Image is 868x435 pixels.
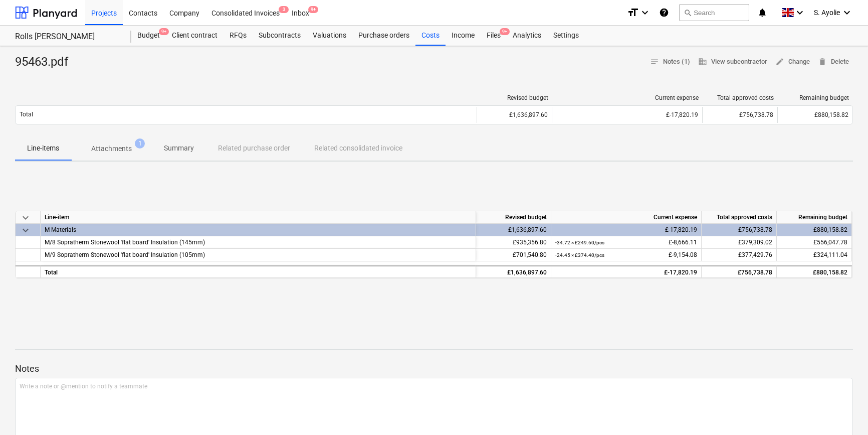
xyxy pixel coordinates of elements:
p: Summary [164,143,194,154]
a: Settings [547,26,585,46]
span: edit [775,57,784,66]
small: -34.72 × £249.60 / pcs [555,240,604,245]
div: £1,636,897.60 [476,265,551,278]
button: Search [679,4,749,21]
button: Notes (1) [646,54,694,70]
span: Notes (1) [650,56,690,68]
i: keyboard_arrow_down [639,7,651,19]
div: Current expense [556,94,699,101]
a: Subcontracts [253,26,307,46]
div: Current expense [551,211,702,224]
span: S. Ayolie [814,9,840,17]
div: £880,158.82 [777,265,852,278]
div: £880,158.82 [777,224,852,236]
div: £-8,666.11 [555,236,697,249]
span: notes [650,57,659,66]
span: £379,309.02 [738,239,772,246]
a: Budget9+ [131,26,166,46]
p: Attachments [91,143,132,154]
span: Change [775,56,810,68]
div: M Materials [45,224,472,236]
div: Total approved costs [707,94,774,101]
div: £-17,820.19 [555,266,697,279]
div: Budget [131,26,166,46]
div: £-9,154.08 [555,249,697,261]
div: 95463.pdf [15,54,76,70]
span: £377,429.76 [738,251,772,258]
small: -24.45 × £374.40 / pcs [555,252,604,258]
div: £-17,820.19 [556,111,698,118]
a: Costs [415,26,446,46]
div: £-17,820.19 [555,224,697,236]
i: keyboard_arrow_down [841,7,853,19]
span: business [698,57,707,66]
p: Line-items [27,143,59,154]
div: Rolls [PERSON_NAME] [15,32,119,42]
span: 9+ [308,6,318,13]
div: £1,636,897.60 [477,107,552,123]
span: search [684,9,692,17]
span: delete [818,57,827,66]
div: £756,738.78 [702,224,777,236]
a: Valuations [307,26,352,46]
div: £756,738.78 [702,107,777,123]
span: Delete [818,56,849,68]
button: Delete [814,54,853,70]
a: Analytics [507,26,547,46]
i: notifications [757,7,767,19]
div: Total approved costs [702,211,777,224]
a: Income [446,26,481,46]
div: Revised budget [476,211,551,224]
p: Total [20,110,33,119]
span: £324,111.04 [813,251,847,258]
i: Knowledge base [659,7,669,19]
span: 1 [135,138,145,149]
a: Purchase orders [352,26,415,46]
a: Client contract [166,26,224,46]
div: Remaining budget [777,211,852,224]
div: £1,636,897.60 [476,224,551,236]
div: Files [481,26,507,46]
span: M/8 Sopratherm Stonewool 'flat board' Insulation (145mm) [45,239,205,246]
span: 9+ [159,28,169,35]
span: £556,047.78 [813,239,847,246]
p: Notes [15,363,853,375]
span: View subcontractor [698,56,767,68]
iframe: Chat Widget [818,387,868,435]
button: Change [771,54,814,70]
span: keyboard_arrow_down [20,212,32,224]
i: keyboard_arrow_down [794,7,806,19]
button: View subcontractor [694,54,771,70]
div: £756,738.78 [702,265,777,278]
span: 3 [279,6,289,13]
div: Total [41,265,476,278]
div: Remaining budget [782,94,849,101]
div: Line-item [41,211,476,224]
span: M/9 Sopratherm Stonewool 'flat board' Insulation (105mm) [45,251,205,258]
div: £701,540.80 [476,249,551,261]
span: keyboard_arrow_down [20,224,32,236]
div: £935,356.80 [476,236,551,249]
a: RFQs [224,26,253,46]
span: £880,158.82 [814,111,848,118]
a: Files9+ [481,26,507,46]
i: format_size [627,7,639,19]
span: 9+ [500,28,510,35]
div: Revised budget [481,94,548,101]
